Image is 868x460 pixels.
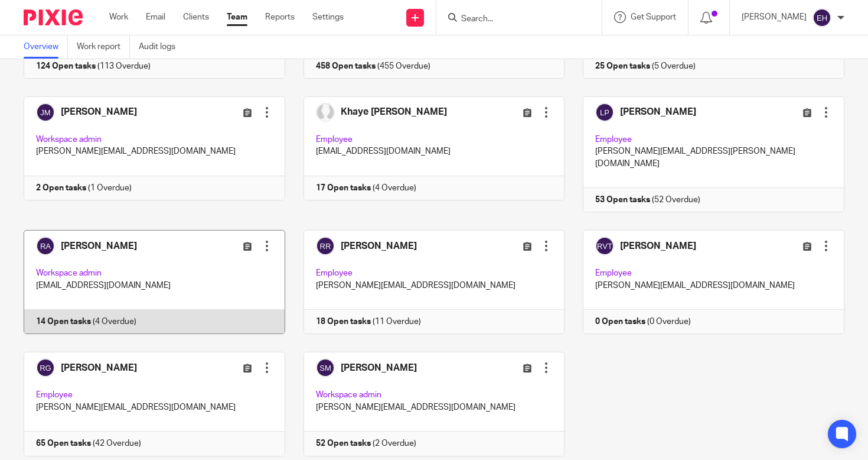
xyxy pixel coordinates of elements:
a: Settings [312,11,344,23]
img: Pixie [24,9,83,25]
a: Work report [77,35,130,59]
input: Search [460,14,566,25]
span: Get Support [631,13,676,21]
a: Clients [183,11,209,23]
a: Overview [24,35,68,59]
a: Team [227,11,247,23]
a: Audit logs [139,35,184,59]
p: [PERSON_NAME] [742,11,807,23]
img: svg%3E [812,8,831,27]
a: Reports [265,11,295,23]
a: Work [109,11,128,23]
a: Email [146,11,165,23]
